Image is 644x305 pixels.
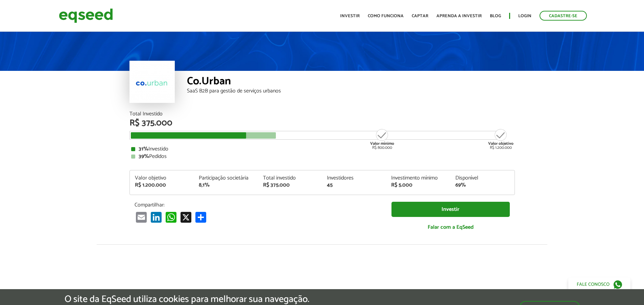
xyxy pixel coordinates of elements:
[368,14,404,18] a: Como funciona
[194,212,208,223] a: Share
[135,212,148,223] a: Email
[391,220,510,234] a: Falar com a EqSeed
[391,183,445,188] div: R$ 5.000
[135,202,381,208] p: Compartilhar:
[135,183,189,188] div: R$ 1.200.000
[369,128,395,150] div: R$ 800.000
[187,76,515,88] div: Co.Urban
[164,212,178,223] a: WhatsApp
[179,212,193,223] a: X
[436,14,482,18] a: Aprenda a investir
[412,14,428,18] a: Captar
[490,14,501,18] a: Blog
[455,175,509,181] div: Disponível
[131,146,513,152] div: Investido
[327,175,381,181] div: Investidores
[455,183,509,188] div: 69%
[391,175,445,181] div: Investimento mínimo
[340,14,360,18] a: Investir
[488,140,514,147] strong: Valor objetivo
[391,202,510,217] a: Investir
[129,111,515,117] div: Total Investido
[327,183,381,188] div: 45
[187,88,515,94] div: SaaS B2B para gestão de serviços urbanos
[518,14,531,18] a: Login
[540,11,587,21] a: Cadastre-se
[263,183,317,188] div: R$ 375.000
[59,7,113,25] img: EqSeed
[568,277,630,292] a: Fale conosco
[370,140,394,147] strong: Valor mínimo
[131,154,513,159] div: Pedidos
[263,175,317,181] div: Total investido
[199,183,253,188] div: 8,1%
[199,175,253,181] div: Participação societária
[139,152,149,161] strong: 39%
[135,175,189,181] div: Valor objetivo
[129,119,515,128] div: R$ 375.000
[65,294,309,305] h5: O site da EqSeed utiliza cookies para melhorar sua navegação.
[149,212,163,223] a: LinkedIn
[139,144,148,154] strong: 31%
[488,128,514,150] div: R$ 1.200.000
